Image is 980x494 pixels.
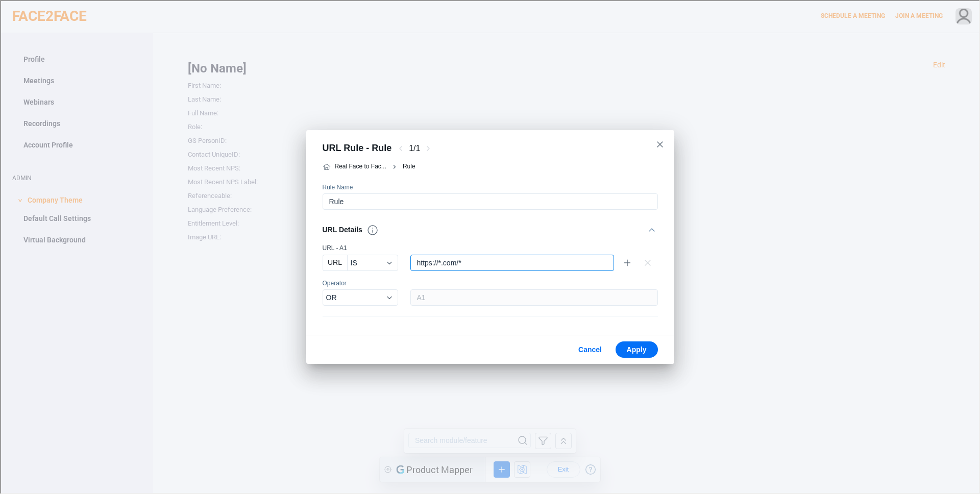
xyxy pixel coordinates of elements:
[176,8,192,16] span: Exit
[568,340,610,357] button: Cancel
[408,141,419,154] div: 1 / 1
[5,4,112,19] input: Search module/feature
[334,162,385,170] div: Real Face to Fac...
[576,344,602,353] span: Cancel
[322,193,644,208] input: Enter Rule Name
[325,292,336,301] div: OR
[322,217,657,241] div: URL Details
[410,254,600,269] input: Enter URL
[322,182,656,190] div: Rule Name
[350,258,356,266] div: IS
[322,278,397,286] div: Operator
[322,141,391,154] div: URL Rule - Rule
[402,162,414,170] div: Rule
[322,243,657,252] div: URL - A 1
[623,344,649,353] span: Apply
[409,288,657,305] div: A1
[322,254,346,270] div: URL
[322,223,378,235] div: URL Details
[615,340,657,357] button: Apply
[167,4,201,20] button: Exit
